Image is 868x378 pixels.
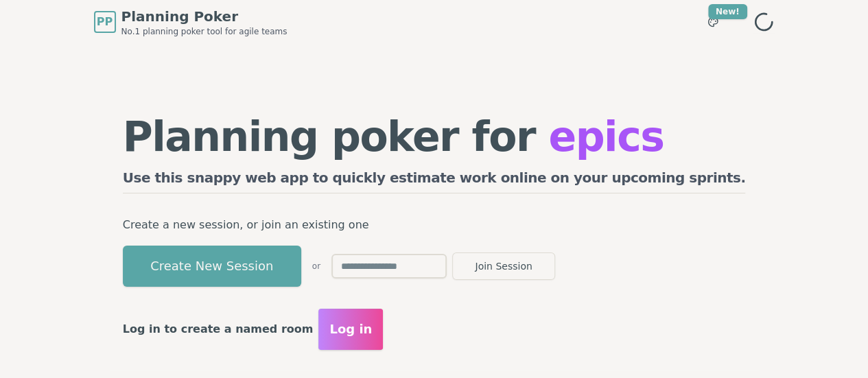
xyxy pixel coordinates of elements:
[312,261,320,272] span: or
[708,4,747,19] div: New!
[123,320,314,339] p: Log in to create a named room
[123,246,301,287] button: Create New Session
[701,10,725,34] button: New!
[123,168,746,193] h2: Use this snappy web app to quickly estimate work online on your upcoming sprints.
[121,7,288,26] span: Planning Poker
[94,7,288,37] a: PPPlanning PokerNo.1 planning poker tool for agile teams
[548,113,664,161] span: epics
[329,320,372,339] span: Log in
[123,116,746,157] h1: Planning poker for
[123,215,746,235] p: Create a new session, or join an existing one
[121,26,288,37] span: No.1 planning poker tool for agile teams
[97,14,113,30] span: PP
[318,309,383,350] button: Log in
[452,252,555,280] button: Join Session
